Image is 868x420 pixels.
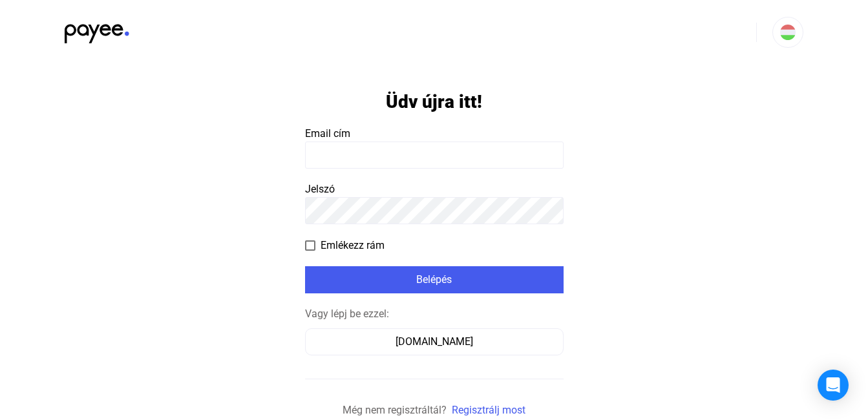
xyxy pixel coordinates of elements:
div: Vagy lépj be ezzel: [305,306,564,322]
div: [DOMAIN_NAME] [310,334,559,350]
span: Jelszó [305,183,335,195]
span: Email cím [305,127,350,140]
button: [DOMAIN_NAME] [305,328,564,355]
div: Open Intercom Messenger [818,370,849,401]
button: Belépés [305,266,564,293]
img: HU [780,25,796,40]
a: [DOMAIN_NAME] [305,335,564,348]
span: Még nem regisztráltál? [343,404,447,416]
span: Emlékezz rám [321,238,385,253]
a: Regisztrálj most [452,404,525,416]
h1: Üdv újra itt! [386,90,482,113]
button: HU [772,17,803,48]
div: Belépés [309,272,560,288]
img: black-payee-blue-dot.svg [65,17,129,43]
